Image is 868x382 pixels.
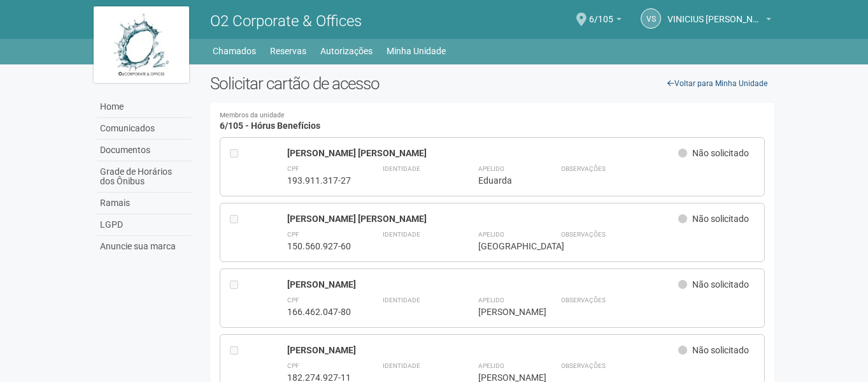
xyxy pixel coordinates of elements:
[220,112,765,119] small: Membros da unidade
[589,16,622,26] a: 6/105
[287,231,299,238] strong: CPF
[478,231,504,238] strong: Apelido
[287,362,299,369] strong: CPF
[692,279,749,290] span: Não solicitado
[220,112,765,131] h4: 6/105 - Hórus Benefícios
[287,165,299,172] strong: CPF
[287,240,351,252] div: 150.560.927-60
[97,236,191,257] a: Anuncie sua marca
[478,175,529,186] div: Eduarda
[287,175,351,186] div: 193.911.317-27
[287,306,351,318] div: 166.462.047-80
[287,344,679,356] div: [PERSON_NAME]
[478,306,529,318] div: [PERSON_NAME]
[213,42,256,60] a: Chamados
[478,362,504,369] strong: Apelido
[383,165,420,172] strong: Identidade
[383,231,420,238] strong: Identidade
[692,345,749,355] span: Não solicitado
[561,165,606,172] strong: Observações
[97,140,191,161] a: Documentos
[383,297,420,304] strong: Identidade
[561,362,606,369] strong: Observações
[287,147,679,159] div: [PERSON_NAME] [PERSON_NAME]
[561,297,606,304] strong: Observações
[478,297,504,304] strong: Apelido
[94,6,189,83] img: logo.jpg
[210,12,362,30] span: O2 Corporate & Offices
[97,96,191,118] a: Home
[210,74,775,93] h2: Solicitar cartão de acesso
[97,118,191,140] a: Comunicados
[270,42,306,60] a: Reservas
[641,8,661,29] a: VS
[589,2,613,24] span: 6/105
[561,231,606,238] strong: Observações
[287,213,679,224] div: [PERSON_NAME] [PERSON_NAME]
[97,214,191,236] a: LGPD
[383,362,420,369] strong: Identidade
[387,42,446,60] a: Minha Unidade
[97,161,191,193] a: Grade de Horários dos Ônibus
[478,240,529,252] div: [GEOGRAPHIC_DATA]
[478,165,504,172] strong: Apelido
[692,148,749,158] span: Não solicitado
[287,297,299,304] strong: CPF
[667,2,763,24] span: VINICIUS SANTOS DA ROCHA CORREA
[320,42,373,60] a: Autorizações
[667,16,771,26] a: VINICIUS [PERSON_NAME] [PERSON_NAME]
[97,193,191,214] a: Ramais
[692,214,749,224] span: Não solicitado
[287,279,679,290] div: [PERSON_NAME]
[660,74,774,93] a: Voltar para Minha Unidade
